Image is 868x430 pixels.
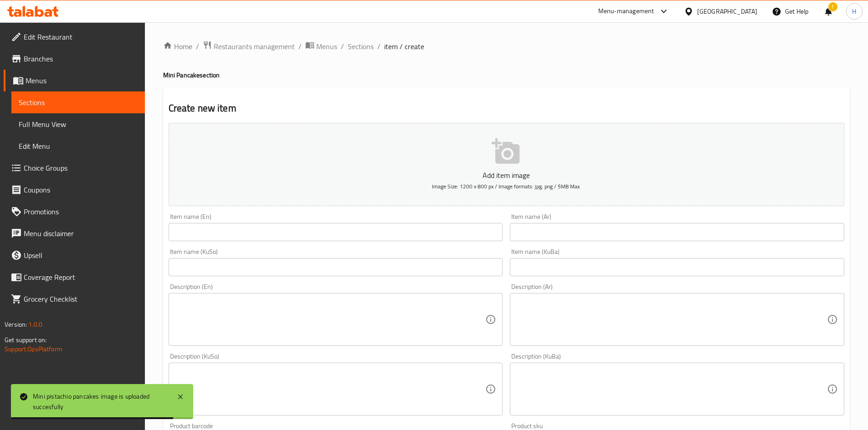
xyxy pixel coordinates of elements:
a: Sections [11,91,145,113]
a: Coupons [4,179,145,201]
li: / [298,41,302,52]
a: Branches [4,48,145,70]
span: Get support on: [5,334,46,346]
span: Edit Restaurant [24,31,138,42]
span: 1.0.0 [28,319,42,330]
span: Choice Groups [24,162,138,173]
a: Upsell [4,244,145,266]
span: Coupons [24,184,138,195]
a: Edit Restaurant [4,26,145,48]
span: Promotions [24,206,138,217]
span: Grocery Checklist [24,293,138,304]
h4: Mini Pancake section [163,71,850,80]
span: H [852,6,856,16]
a: Menus [305,40,337,52]
span: Menus [316,41,337,52]
a: Menus [4,70,145,91]
span: Version: [5,319,27,330]
a: Restaurants management [203,40,295,52]
a: Choice Groups [4,157,145,179]
a: Sections [348,41,374,52]
nav: breadcrumb [163,40,850,52]
li: / [377,41,380,52]
input: Enter name KuSo [169,258,503,276]
input: Enter name Ar [510,223,844,241]
div: Mini pistachio pancakes image is uploaded succesfully [33,391,168,412]
span: Menus [26,75,138,86]
span: Sections [19,97,138,108]
span: Menu disclaimer [24,228,138,239]
li: / [341,41,344,52]
span: Image Size: 1200 x 800 px / Image formats: jpg, png / 5MB Max. [432,181,581,192]
a: Full Menu View [11,113,145,135]
span: Upsell [24,250,138,261]
a: Menu disclaimer [4,223,145,244]
div: [GEOGRAPHIC_DATA] [697,6,757,16]
a: Promotions [4,201,145,223]
div: Menu-management [598,6,654,17]
a: Home [163,41,192,52]
a: Support.OpsPlatform [5,343,62,355]
a: Grocery Checklist [4,288,145,310]
input: Enter name KuBa [510,258,844,276]
span: Edit Menu [19,141,138,152]
h2: Create new item [169,101,844,115]
a: Edit Menu [11,135,145,157]
span: Full Menu View [19,119,138,130]
li: / [196,41,199,52]
input: Enter name En [169,223,503,241]
span: Restaurants management [214,41,295,52]
span: Branches [24,53,138,64]
span: Coverage Report [24,272,138,283]
span: item / create [384,41,424,52]
p: Add item image [183,170,830,181]
button: Add item imageImage Size: 1200 x 800 px / Image formats: jpg, png / 5MB Max. [169,123,844,206]
a: Coverage Report [4,266,145,288]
